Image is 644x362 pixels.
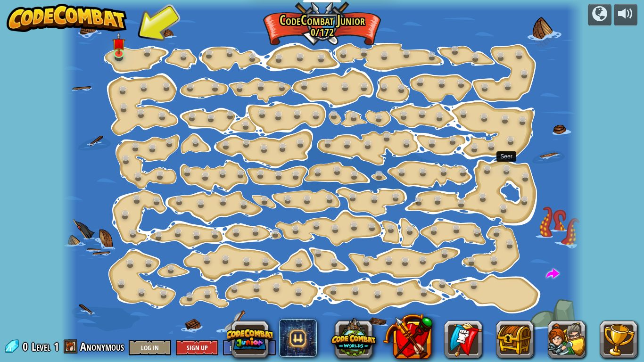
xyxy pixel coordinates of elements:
[7,4,127,32] img: CodeCombat - Learn how to code by playing a game
[176,340,218,355] button: Sign Up
[23,339,31,354] span: 0
[54,339,59,354] span: 1
[129,340,171,355] button: Log In
[588,4,611,26] button: Campaigns
[112,32,125,54] img: level-banner-unstarted.png
[80,339,124,354] span: Anonymous
[32,339,50,354] span: Level
[614,4,637,26] button: Adjust volume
